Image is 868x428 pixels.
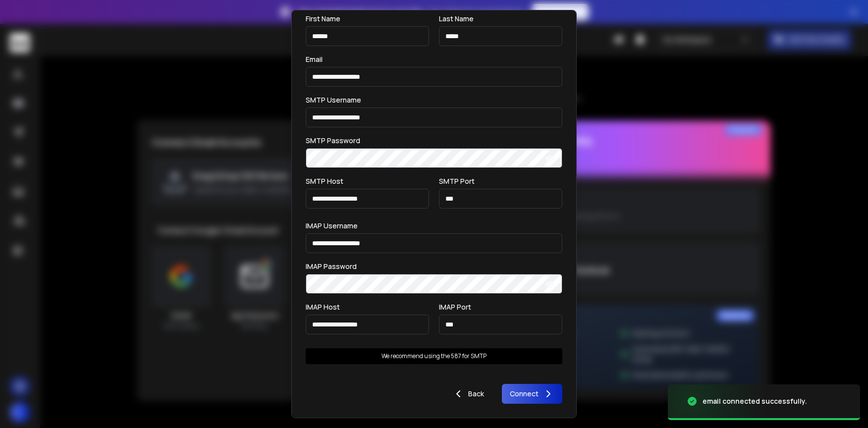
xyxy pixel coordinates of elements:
[306,304,340,311] label: IMAP Host
[306,15,340,22] label: First Name
[381,352,487,360] p: We recommend using the 587 for SMTP
[444,384,492,404] button: Back
[439,304,471,311] label: IMAP Port
[306,222,358,229] label: IMAP Username
[502,384,562,404] button: Connect
[306,56,323,63] label: Email
[306,263,357,270] label: IMAP Password
[439,15,474,22] label: Last Name
[306,137,360,144] label: SMTP Password
[439,178,475,185] label: SMTP Port
[306,178,343,185] label: SMTP Host
[703,396,807,406] div: email connected successfully.
[306,97,361,104] label: SMTP Username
